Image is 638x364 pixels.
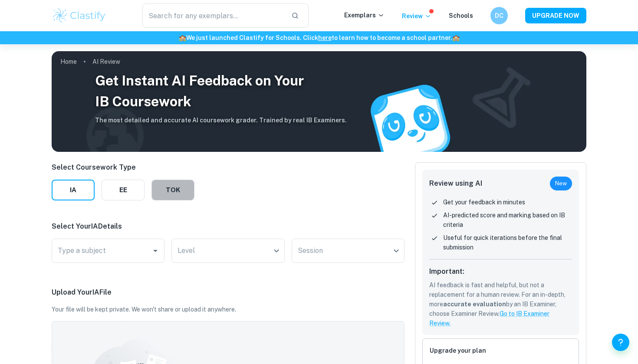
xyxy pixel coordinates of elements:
[443,301,506,308] b: accurate evaluation
[52,287,405,298] p: Upload Your IA File
[2,33,636,43] h6: We just launched Clastify for Schools. Click to learn how to become a school partner.
[430,346,572,355] h6: Upgrade your plan
[95,115,347,125] h6: The most detailed and accurate AI coursework grader. Trained by real IB Examiners.
[52,180,95,200] button: IA
[443,197,525,207] p: Get your feedback in minutes
[52,51,586,152] img: AI Review Cover
[550,179,572,188] span: New
[60,56,77,68] a: Home
[142,3,284,28] input: Search for any exemplars...
[102,180,145,200] button: EE
[52,221,405,232] p: Select Your IA Details
[318,34,332,41] a: here
[52,7,107,24] img: Clastify logo
[490,7,508,24] button: DC
[443,233,572,252] p: Useful for quick iterations before the final submission
[151,180,194,200] button: TOK
[402,11,431,21] p: Review
[179,34,186,41] span: 🏫
[149,245,161,257] button: Open
[429,280,572,328] p: AI feedback is fast and helpful, but not a replacement for a human review. For an in-depth, more ...
[52,162,194,173] p: Select Coursework Type
[612,334,629,351] button: Help and Feedback
[525,8,586,23] button: UPGRADE NOW
[429,266,572,277] h6: Important:
[449,12,473,19] a: Schools
[95,70,347,112] h3: Get Instant AI Feedback on Your IB Coursework
[443,210,572,230] p: AI-predicted score and marking based on IB criteria
[494,11,504,20] h6: DC
[52,305,405,314] p: Your file will be kept private. We won't share or upload it anywhere.
[429,178,482,189] h6: Review using AI
[92,57,120,66] p: AI Review
[344,10,385,20] p: Exemplars
[452,34,460,41] span: 🏫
